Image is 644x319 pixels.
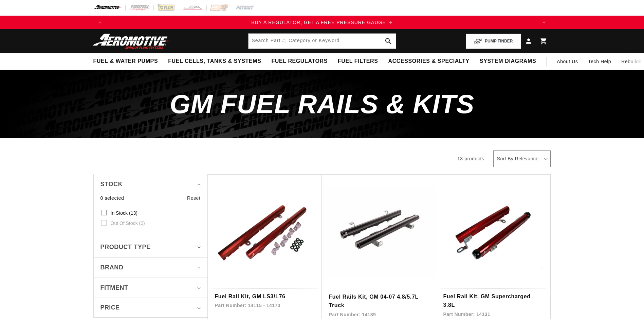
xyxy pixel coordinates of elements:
[383,53,475,69] summary: Accessories & Specialty
[333,53,383,69] summary: Fuel Filters
[537,16,551,29] button: Translation missing: en.sections.announcements.next_announcement
[388,58,470,65] span: Accessories & Specialty
[552,53,583,70] a: About Us
[100,258,201,278] summary: Brand (0 selected)
[111,210,137,216] span: In stock (13)
[100,194,124,202] span: 0 selected
[76,16,568,29] slideshow-component: Translation missing: en.sections.announcements.announcement_bar
[107,19,537,26] div: 1 of 4
[100,242,151,252] span: Product type
[170,89,474,119] span: GM Fuel Rails & Kits
[100,237,201,257] summary: Product type (0 selected)
[457,156,484,161] span: 13 products
[338,58,378,65] span: Fuel Filters
[93,58,158,65] span: Fuel & Water Pumps
[466,34,521,49] button: PUMP FINDER
[251,20,386,25] span: BUY A REGULATOR, GET A FREE PRESSURE GAUGE
[329,293,429,310] a: Fuel Rails Kit, GM 04-07 4.8/5.7L Truck
[100,283,128,293] span: Fitment
[266,53,332,69] summary: Fuel Regulators
[271,58,327,65] span: Fuel Regulators
[88,53,163,69] summary: Fuel & Water Pumps
[100,174,201,194] summary: Stock (0 selected)
[583,53,617,70] summary: Tech Help
[443,292,544,309] a: Fuel Rail Kit, GM Supercharged 3.8L
[100,298,201,317] summary: Price
[480,58,536,65] span: System Diagrams
[621,58,641,65] span: Rebuilds
[100,263,124,272] span: Brand
[588,58,611,65] span: Tech Help
[215,292,315,301] a: Fuel Rail Kit, GM LS3/L76
[557,59,578,64] span: About Us
[381,34,396,49] button: search button
[100,303,120,312] span: Price
[163,53,266,69] summary: Fuel Cells, Tanks & Systems
[107,19,537,26] a: BUY A REGULATOR, GET A FREE PRESSURE GAUGE
[91,33,176,49] img: Aeromotive
[100,278,201,298] summary: Fitment (0 selected)
[107,19,537,26] div: Announcement
[111,220,145,226] span: Out of stock (0)
[168,58,261,65] span: Fuel Cells, Tanks & Systems
[249,34,396,49] input: Search by Part Number, Category or Keyword
[187,194,201,202] a: Reset
[100,179,123,189] span: Stock
[475,53,541,69] summary: System Diagrams
[93,16,107,29] button: Translation missing: en.sections.announcements.previous_announcement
